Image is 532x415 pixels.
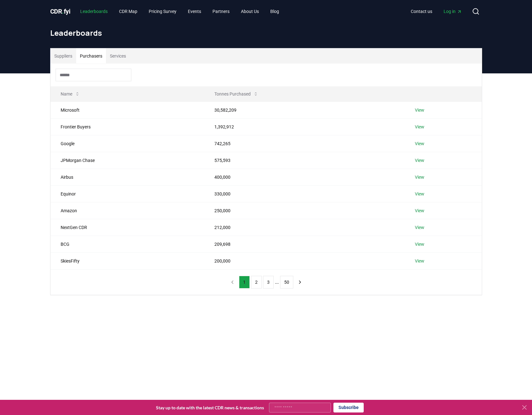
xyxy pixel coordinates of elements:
a: Blog [265,6,284,17]
a: Partners [207,6,235,17]
td: JPMorgan Chase [51,152,205,169]
a: View [415,207,424,214]
li: ... [275,278,279,286]
button: Services [106,48,130,64]
a: View [415,140,424,147]
button: Suppliers [51,48,76,64]
a: Pricing Survey [144,6,182,17]
span: CDR fyi [50,8,70,15]
span: Log in [444,8,462,15]
td: Google [51,135,205,152]
a: View [415,157,424,164]
a: View [415,258,424,264]
h1: Leaderboards [50,28,482,38]
a: View [415,124,424,130]
td: 575,593 [204,152,405,169]
td: 250,000 [204,202,405,219]
td: Frontier Buyers [51,118,205,135]
td: NextGen CDR [51,219,205,236]
a: CDR Map [114,6,142,17]
td: 742,265 [204,135,405,152]
td: 200,000 [204,252,405,269]
td: 330,000 [204,185,405,202]
td: 30,582,209 [204,102,405,118]
button: Tonnes Purchased [209,88,263,100]
button: next page [295,276,305,288]
nav: Main [406,6,467,17]
td: 212,000 [204,219,405,236]
a: Leaderboards [75,6,113,17]
button: 50 [280,276,293,288]
td: Microsoft [51,102,205,118]
td: Amazon [51,202,205,219]
a: Log in [439,6,467,17]
a: CDR.fyi [50,7,70,16]
td: SkiesFifty [51,252,205,269]
button: Name [56,88,85,100]
td: 1,392,912 [204,118,405,135]
a: View [415,191,424,197]
td: BCG [51,236,205,252]
button: Purchasers [76,48,106,64]
a: About Us [236,6,264,17]
a: View [415,241,424,247]
td: Airbus [51,169,205,185]
a: Contact us [406,6,437,17]
a: View [415,107,424,113]
a: View [415,224,424,231]
a: View [415,174,424,180]
a: Events [183,6,206,17]
td: 209,698 [204,236,405,252]
button: 2 [251,276,262,288]
button: 1 [239,276,250,288]
td: Equinor [51,185,205,202]
span: . [62,8,64,15]
button: 3 [263,276,274,288]
nav: Main [75,6,284,17]
td: 400,000 [204,169,405,185]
